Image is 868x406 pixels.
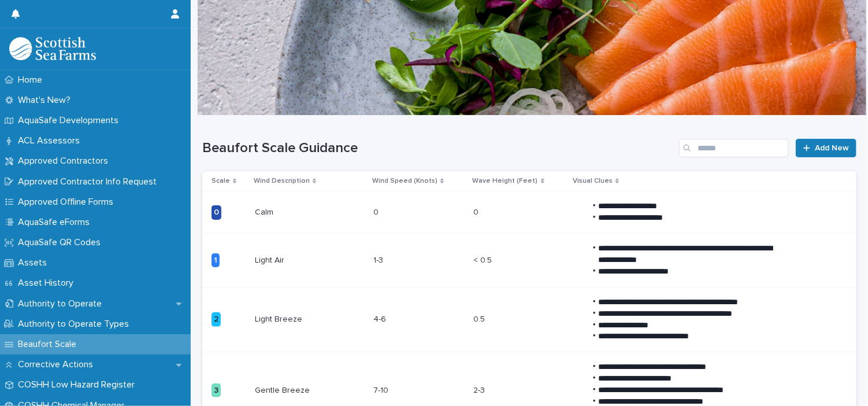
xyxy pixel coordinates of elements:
p: AquaSafe Developments [13,115,128,126]
p: Authority to Operate Types [13,319,138,330]
p: Asset History [13,278,83,289]
h1: Beaufort Scale Guidance [202,140,674,157]
p: Home [13,75,51,86]
p: Wave Height (Feet) [473,175,538,187]
p: Approved Offline Forms [13,197,123,208]
a: Add New [796,139,856,157]
p: Wind Description [254,175,310,187]
p: Light Air [255,253,287,265]
div: 3 [212,383,221,398]
p: COSHH Low Hazard Register [13,379,144,390]
p: Scale [212,175,230,187]
p: Assets [13,257,56,268]
p: 7-10 [373,383,391,396]
div: 2 [212,312,221,327]
p: AquaSafe eForms [13,217,99,228]
p: Approved Contractor Info Request [13,176,166,187]
p: Calm [255,205,276,217]
p: 4-6 [373,312,388,324]
p: Corrective Actions [13,359,102,370]
p: Wind Speed (Knots) [372,175,437,187]
p: < 0.5 [474,253,495,265]
p: AquaSafe QR Codes [13,237,110,248]
p: 0.5 [474,312,488,324]
p: ACL Assessors [13,135,89,146]
p: 0 [373,205,381,217]
p: 2-3 [474,383,488,396]
p: Visual Clues [573,175,613,187]
p: Light Breeze [255,312,305,324]
div: 1 [212,253,220,268]
div: 0 [212,205,221,220]
p: Gentle Breeze [255,383,312,396]
img: bPIBxiqnSb2ggTQWdOVV [9,37,96,60]
p: Authority to Operate [13,298,111,309]
p: Beaufort Scale [13,339,86,350]
p: Approved Contractors [13,156,117,167]
input: Search [679,139,789,157]
span: Add New [815,144,849,152]
p: 1-3 [373,253,385,265]
p: 0 [474,205,481,217]
p: What's New? [13,95,80,106]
